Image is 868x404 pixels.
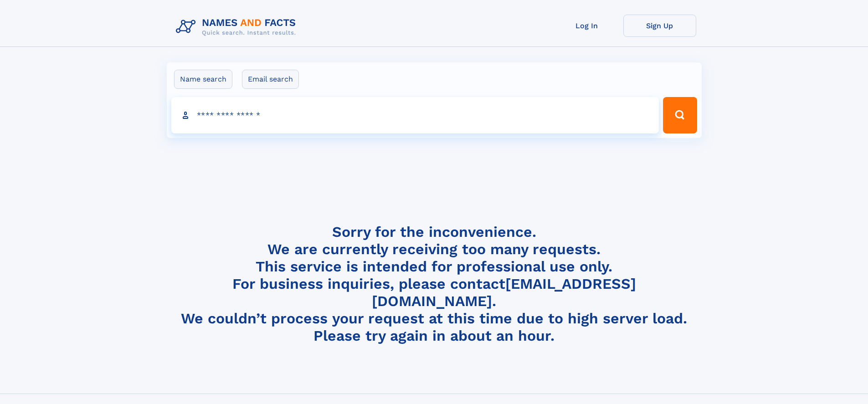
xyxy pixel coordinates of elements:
[550,15,623,37] a: Log In
[372,275,636,310] a: [EMAIL_ADDRESS][DOMAIN_NAME]
[172,223,696,345] h4: Sorry for the inconvenience. We are currently receiving too many requests. This service is intend...
[172,15,303,39] img: Logo Names and Facts
[663,97,697,133] button: Search Button
[242,70,299,89] label: Email search
[171,97,659,133] input: search input
[174,70,232,89] label: Name search
[623,15,696,37] a: Sign Up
